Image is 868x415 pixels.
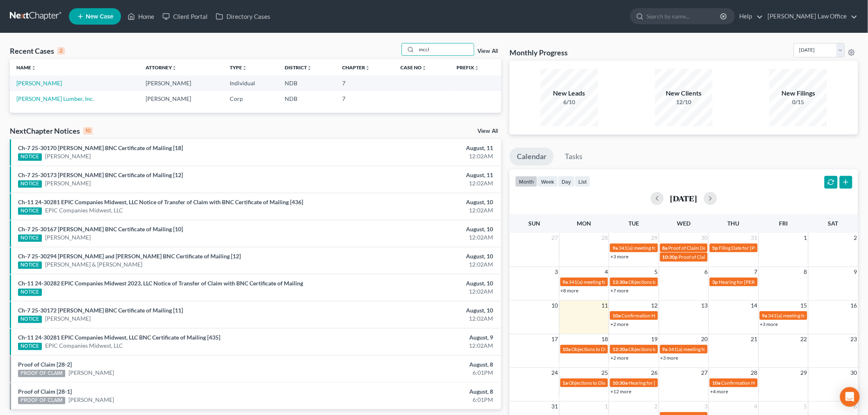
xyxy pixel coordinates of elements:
[515,176,537,187] button: month
[754,401,758,411] span: 4
[736,9,763,24] a: Help
[139,75,223,91] td: [PERSON_NAME]
[762,312,767,319] span: 9a
[18,334,220,341] a: Ch-11 24-30281 EPIC Companies Midwest, LLC BNC Certificate of Mailing [435]
[18,207,42,215] div: NOTICE
[612,279,628,285] span: 12:30a
[601,334,609,344] span: 18
[16,80,62,87] a: [PERSON_NAME]
[800,301,808,310] span: 15
[700,301,708,310] span: 13
[340,396,493,404] div: 6:01PM
[800,334,808,344] span: 22
[569,279,692,285] span: 341(a) meeting for [PERSON_NAME] & [PERSON_NAME]
[10,46,65,56] div: Recent Cases
[803,401,808,411] span: 5
[646,9,722,24] input: Search by name...
[10,126,93,136] div: NextChapter Notices
[840,387,860,407] div: Open Intercom Messenger
[610,253,628,260] a: +3 more
[537,176,558,187] button: week
[139,91,223,106] td: [PERSON_NAME]
[340,260,493,269] div: 12:02AM
[123,9,158,24] a: Home
[57,47,65,55] div: 2
[477,48,498,54] a: View All
[340,279,493,287] div: August, 10
[712,279,718,285] span: 3p
[651,368,659,378] span: 26
[850,334,858,344] span: 23
[528,220,540,227] span: Sun
[18,388,72,395] a: Proof of Claim [28-1]
[575,176,590,187] button: list
[712,245,718,251] span: 5p
[572,346,701,352] span: Objections to Discharge Due (PFMC-7) for [PERSON_NAME]
[242,66,247,71] i: unfold_more
[754,267,758,277] span: 7
[710,388,728,394] a: +4 more
[340,179,493,187] div: 12:02AM
[172,66,177,71] i: unfold_more
[18,226,183,233] a: Ch-7 25-30167 [PERSON_NAME] BNC Certificate of Mailing [10]
[828,220,838,227] span: Sat
[541,98,598,106] div: 6/10
[551,368,559,378] span: 24
[340,252,493,260] div: August, 10
[779,220,788,227] span: Fri
[336,75,394,91] td: 7
[340,342,493,350] div: 12:02AM
[610,355,628,361] a: +2 more
[750,233,758,243] span: 31
[610,321,628,327] a: +2 more
[340,333,493,342] div: August, 9
[422,66,427,71] i: unfold_more
[700,334,708,344] span: 20
[340,360,493,369] div: August, 8
[612,346,628,352] span: 12:30a
[563,346,571,352] span: 10a
[45,179,91,187] a: [PERSON_NAME]
[662,245,668,251] span: 8a
[477,128,498,134] a: View All
[336,91,394,106] td: 7
[800,368,808,378] span: 29
[285,64,312,71] a: Districtunfold_more
[654,267,659,277] span: 5
[86,14,113,20] span: New Case
[655,89,713,98] div: New Clients
[18,316,42,323] div: NOTICE
[18,280,303,287] a: Ch-11 24-30282 EPIC Companies Midwest 2023, LLC Notice of Transfer of Claim with BNC Certificate ...
[803,233,808,243] span: 1
[509,48,568,57] h3: Monthly Progress
[340,233,493,242] div: 12:02AM
[563,380,568,386] span: 1a
[18,262,42,269] div: NOTICE
[18,253,241,260] a: Ch-7 25-30294 [PERSON_NAME] and [PERSON_NAME] BNC Certificate of Mailing [12]
[621,312,676,319] span: Confirmation Hearing for
[719,245,847,251] span: Filing Date for [PERSON_NAME] & [PERSON_NAME], Aspen
[612,380,628,386] span: 10:30a
[704,401,708,411] span: 3
[601,301,609,310] span: 11
[770,98,827,106] div: 0/15
[651,233,659,243] span: 29
[16,64,36,71] a: Nameunfold_more
[670,194,697,203] h2: [DATE]
[768,312,847,319] span: 341(a) meeting for [PERSON_NAME]
[45,260,143,269] a: [PERSON_NAME] & [PERSON_NAME]
[660,355,678,361] a: +3 more
[803,267,808,277] span: 8
[340,206,493,214] div: 12:02AM
[750,334,758,344] span: 21
[340,315,493,323] div: 12:02AM
[18,171,183,178] a: Ch-7 25-30173 [PERSON_NAME] BNC Certificate of Mailing [12]
[850,301,858,310] span: 16
[700,233,708,243] span: 30
[340,171,493,179] div: August, 11
[551,401,559,411] span: 31
[83,127,93,135] div: 10
[509,148,554,166] a: Calendar
[146,64,177,71] a: Attorneyunfold_more
[750,301,758,310] span: 14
